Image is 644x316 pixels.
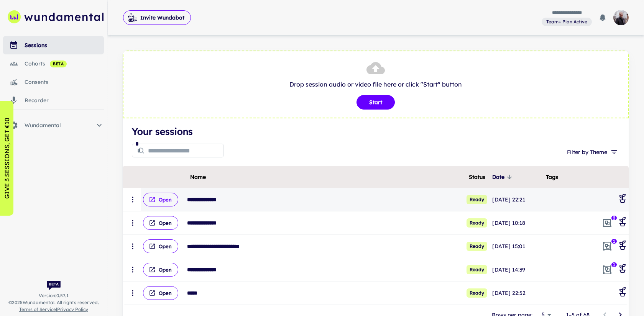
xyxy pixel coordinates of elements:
[543,18,590,25] span: Team+ Plan Active
[492,172,514,182] span: Date
[123,10,191,25] span: Invite Wundabot to record a meeting
[2,118,11,199] p: GIVE 3 SESSIONS, GET €10
[613,10,629,25] img: photoURL
[542,17,592,26] a: View and manage your current plan and billing details.
[546,172,558,182] span: Tags
[467,195,487,204] span: Ready
[491,282,544,305] td: [DATE] 22:52
[600,239,614,253] span: In cohort: sdfg
[618,241,627,252] div: Coaching
[618,264,627,275] div: Coaching
[143,286,178,300] button: Open
[491,258,544,282] td: [DATE] 14:39
[3,116,104,134] div: Wundamental
[611,262,618,268] span: 1
[600,216,614,230] span: In 2 cohorts
[611,238,618,244] span: 1
[491,211,544,235] td: [DATE] 10:18
[3,54,104,73] a: cohorts beta
[618,194,627,205] div: Coaching
[611,215,618,221] span: 2
[143,263,178,277] button: Open
[3,73,104,91] a: consents
[25,78,104,86] div: consents
[143,216,178,230] button: Open
[564,145,619,159] button: Filter by Theme
[25,96,104,105] div: recorder
[356,95,395,110] button: Start
[39,292,69,299] span: Version: 0.57.1
[19,306,56,312] a: Terms of Service
[131,80,620,89] p: Drop session audio or video file here or click "Start" button
[190,172,206,182] span: Name
[469,172,485,182] span: Status
[57,306,88,312] a: Privacy Policy
[25,41,104,49] div: sessions
[143,239,178,253] button: Open
[25,59,104,68] div: cohorts
[467,242,487,251] span: Ready
[491,235,544,258] td: [DATE] 15:01
[8,299,99,306] span: © 2025 Wundamental. All rights reserved.
[123,166,629,305] div: scrollable content
[467,218,487,228] span: Ready
[132,124,619,138] h4: Your sessions
[123,10,191,25] button: Invite Wundabot
[600,263,614,277] span: In cohort: My client
[3,36,104,54] a: sessions
[618,217,627,229] div: Coaching
[467,288,487,298] span: Ready
[542,18,592,25] span: View and manage your current plan and billing details.
[50,61,67,67] span: beta
[19,306,88,313] span: |
[491,188,544,211] td: [DATE] 22:21
[3,91,104,110] a: recorder
[618,287,627,299] div: Coaching
[143,193,178,206] button: Open
[25,121,95,129] span: Wundamental
[467,265,487,274] span: Ready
